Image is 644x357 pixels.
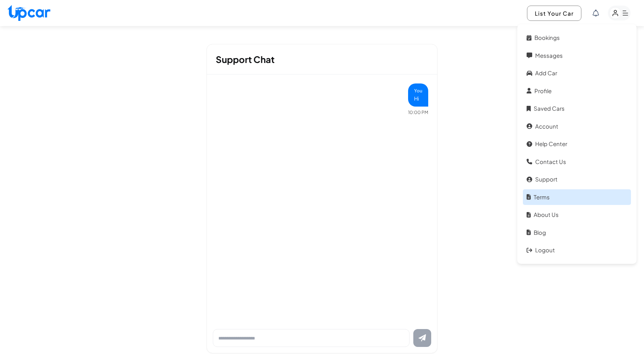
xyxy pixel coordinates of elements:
a: Blog [523,225,631,241]
a: Help Center [523,136,631,152]
a: About Us [523,207,631,223]
button: List Your Car [527,6,581,21]
a: Messages [523,48,631,64]
a: Terms [523,189,631,205]
a: Saved Cars [523,101,631,117]
div: You [414,88,422,94]
a: Add car [523,65,631,81]
a: Contact Us [523,154,631,170]
span: Support Chat [216,53,275,65]
a: Support [523,171,631,187]
a: Logout [523,242,631,258]
img: Upcar Logo [7,5,50,21]
div: 10:00 PM [408,110,428,116]
a: Account [523,119,631,135]
a: Profile [523,83,631,99]
div: Hi [414,95,422,102]
a: Bookings [523,30,631,46]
